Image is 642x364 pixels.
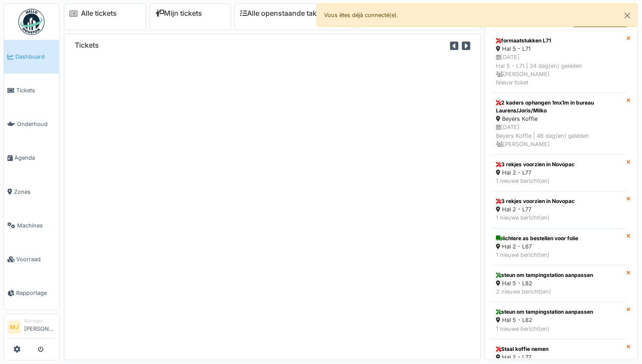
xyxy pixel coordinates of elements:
[496,115,621,123] div: Beyers Koffie
[496,99,621,115] div: 2 kaders ophangen 1mx1m in bureau Laurens/Joris/Milko
[4,107,59,141] a: Onderhoud
[16,255,56,263] span: Voorraad
[496,271,621,279] div: steun om tampingstation aanpassen
[490,265,626,302] a: steun om tampingstation aanpassen Hal 5 - L82 2 nieuwe bericht(en)
[81,9,117,17] a: Alle tickets
[18,9,45,35] img: Badge_color-CXgf-gQk.svg
[16,86,56,94] span: Tickets
[16,289,56,297] span: Rapportage
[496,353,621,361] div: Hal 2 - L77
[496,316,621,324] div: Hal 5 - L82
[496,197,621,205] div: 3 rekjes voorzien in Novopac
[4,40,59,73] a: Dashboard
[24,318,56,324] div: Manager
[75,41,99,49] h6: Tickets
[490,31,626,93] a: formaatstukken L71 Hal 5 - L71 [DATE]Hal 5 - L71 | 34 dag(en) geleden [PERSON_NAME]Nieuw ticket
[496,308,621,316] div: steun om tampingstation aanpassen
[317,3,638,27] div: Vous êtes déjà connecté(e).
[496,287,621,296] div: 2 nieuwe bericht(en)
[496,213,621,222] div: 1 nieuwe bericht(en)
[496,123,621,148] div: [DATE] Beyers Koffie | 46 dag(en) geleden [PERSON_NAME]
[490,93,626,154] a: 2 kaders ophangen 1mx1m in bureau Laurens/Joris/Milko Beyers Koffie [DATE]Beyers Koffie | 46 dag(...
[240,9,325,17] a: Alle openstaande taken
[4,73,59,107] a: Tickets
[496,45,621,53] div: Hal 5 - L71
[15,52,56,61] span: Dashboard
[4,242,59,276] a: Voorraad
[17,120,56,128] span: Onderhoud
[496,242,621,251] div: Hal 2 - L67
[618,4,637,27] button: Close
[496,161,621,168] div: 3 rekjes voorzien in Novopac
[490,302,626,339] a: steun om tampingstation aanpassen Hal 5 - L82 1 nieuwe bericht(en)
[24,318,56,336] li: [PERSON_NAME]
[4,141,59,175] a: Agenda
[490,191,626,228] a: 3 rekjes voorzien in Novopac Hal 2 - L77 1 nieuwe bericht(en)
[496,279,621,287] div: Hal 5 - L82
[496,37,621,45] div: formaatstukken L71
[496,325,621,333] div: 1 nieuwe bericht(en)
[14,154,56,162] span: Agenda
[7,318,56,339] a: MJ Manager[PERSON_NAME]
[496,53,621,87] div: [DATE] Hal 5 - L71 | 34 dag(en) geleden [PERSON_NAME] Nieuw ticket
[4,276,59,310] a: Rapportage
[496,168,621,177] div: Hal 2 - L77
[496,234,621,242] div: lichtere as bestellen voor folie
[490,228,626,265] a: lichtere as bestellen voor folie Hal 2 - L67 1 nieuwe bericht(en)
[4,209,59,242] a: Machines
[7,321,21,334] li: MJ
[496,205,621,213] div: Hal 2 - L77
[490,154,626,191] a: 3 rekjes voorzien in Novopac Hal 2 - L77 1 nieuwe bericht(en)
[155,9,202,17] a: Mijn tickets
[14,188,56,196] span: Zones
[4,175,59,209] a: Zones
[17,221,56,230] span: Machines
[496,177,621,185] div: 1 nieuwe bericht(en)
[496,251,621,259] div: 1 nieuwe bericht(en)
[496,345,621,353] div: Staal koffie nemen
